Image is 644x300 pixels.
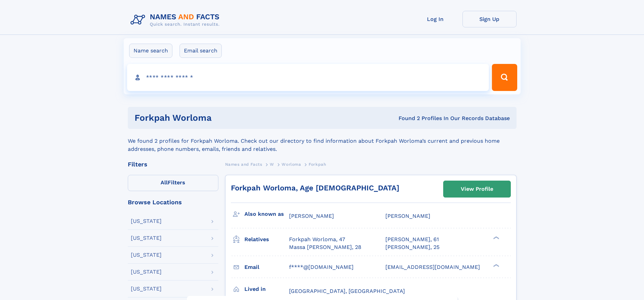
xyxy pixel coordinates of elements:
[129,44,172,58] label: Name search
[180,44,222,58] label: Email search
[289,244,361,251] a: Massa [PERSON_NAME], 28
[244,283,289,295] h3: Lived in
[492,263,500,268] div: ❯
[282,162,301,167] span: Worloma
[131,218,162,224] div: [US_STATE]
[244,261,289,273] h3: Email
[385,236,439,243] a: [PERSON_NAME], 61
[128,161,218,167] div: Filters
[461,181,493,197] div: View Profile
[385,213,430,219] span: [PERSON_NAME]
[385,264,480,270] span: [EMAIL_ADDRESS][DOMAIN_NAME]
[244,208,289,220] h3: Also known as
[225,160,262,168] a: Names and Facts
[128,199,218,205] div: Browse Locations
[492,236,500,240] div: ❯
[131,252,162,258] div: [US_STATE]
[385,244,439,251] a: [PERSON_NAME], 25
[131,235,162,241] div: [US_STATE]
[289,213,334,219] span: [PERSON_NAME]
[161,179,168,186] span: All
[128,129,517,153] div: We found 2 profiles for Forkpah Worloma. Check out our directory to find information about Forkpa...
[270,160,274,168] a: W
[408,11,462,27] a: Log In
[289,236,345,243] a: Forkpah Worloma, 47
[127,64,489,91] input: search input
[128,11,225,29] img: Logo Names and Facts
[309,162,326,167] span: Forkpah
[492,64,517,91] button: Search Button
[231,184,399,192] a: Forkpah Worloma, Age [DEMOGRAPHIC_DATA]
[282,160,301,168] a: Worloma
[244,234,289,245] h3: Relatives
[289,288,405,294] span: [GEOGRAPHIC_DATA], [GEOGRAPHIC_DATA]
[305,115,510,122] div: Found 2 Profiles In Our Records Database
[131,286,162,292] div: [US_STATE]
[128,175,218,191] label: Filters
[135,114,305,122] h1: Forkpah Worloma
[444,181,510,197] a: View Profile
[131,269,162,275] div: [US_STATE]
[270,162,274,167] span: W
[462,11,517,27] a: Sign Up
